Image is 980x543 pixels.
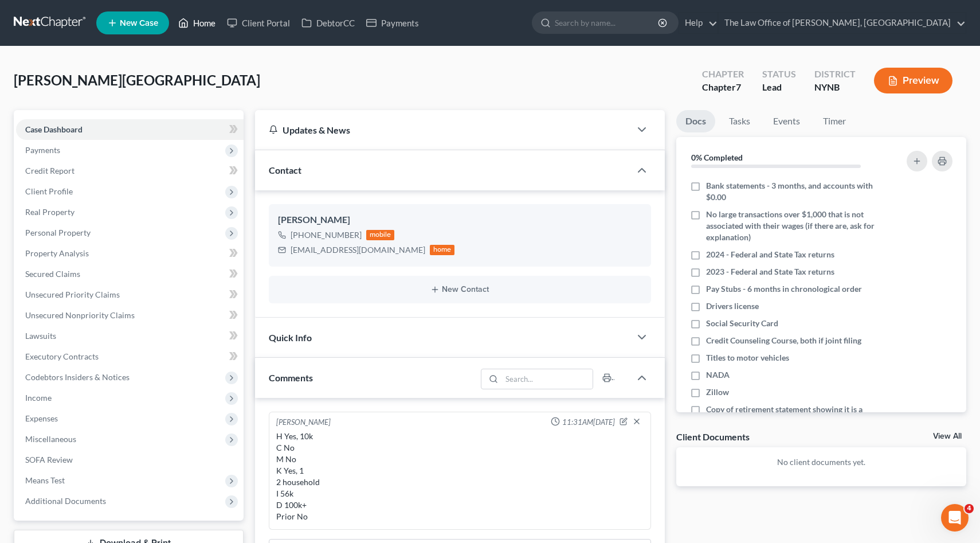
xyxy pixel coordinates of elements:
[25,434,76,444] span: Miscellaneous
[679,13,718,33] a: Help
[720,110,759,132] a: Tasks
[814,81,856,94] div: NYNB
[719,13,966,33] a: The Law Office of [PERSON_NAME], [GEOGRAPHIC_DATA]
[221,13,296,33] a: Client Portal
[502,369,593,389] input: Search...
[706,300,759,312] span: Drivers license
[25,372,130,382] span: Codebtors Insiders & Notices
[965,504,974,513] span: 4
[25,290,120,299] span: Unsecured Priority Claims
[25,351,99,361] span: Executory Contracts
[25,145,60,155] span: Payments
[702,81,744,94] div: Chapter
[173,13,221,33] a: Home
[685,456,957,468] p: No client documents yet.
[366,230,395,240] div: mobile
[25,186,73,196] span: Client Profile
[16,305,244,326] a: Unsecured Nonpriority Claims
[14,72,260,88] span: [PERSON_NAME][GEOGRAPHIC_DATA]
[291,244,425,256] div: [EMAIL_ADDRESS][DOMAIN_NAME]
[555,12,660,33] input: Search by name...
[814,68,856,81] div: District
[764,110,809,132] a: Events
[874,68,952,93] button: Preview
[269,165,301,175] span: Contact
[25,207,75,217] span: Real Property
[706,318,778,329] span: Social Security Card
[25,393,52,403] span: Income
[278,285,642,294] button: New Contact
[25,496,106,506] span: Additional Documents
[706,249,834,260] span: 2024 - Federal and State Tax returns
[706,209,884,243] span: No large transactions over $1,000 that is not associated with their wages (if there are, ask for ...
[736,81,741,92] span: 7
[691,153,743,162] strong: 0% Completed
[706,335,861,346] span: Credit Counseling Course, both if joint filing
[276,417,331,428] div: [PERSON_NAME]
[16,346,244,367] a: Executory Contracts
[706,404,884,427] span: Copy of retirement statement showing it is a exempt asset if any
[296,13,360,33] a: DebtorCC
[16,264,244,284] a: Secured Claims
[360,13,425,33] a: Payments
[16,161,244,181] a: Credit Report
[941,504,969,532] iframe: Intercom live chat
[291,229,362,241] div: [PHONE_NUMBER]
[706,352,789,364] span: Titles to motor vehicles
[706,386,729,398] span: Zillow
[25,475,65,485] span: Means Test
[25,269,80,279] span: Secured Claims
[706,283,862,295] span: Pay Stubs - 6 months in chronological order
[120,19,158,28] span: New Case
[676,431,750,443] div: Client Documents
[278,213,642,227] div: [PERSON_NAME]
[430,245,455,255] div: home
[269,372,313,383] span: Comments
[25,228,91,237] span: Personal Property
[16,119,244,140] a: Case Dashboard
[702,68,744,81] div: Chapter
[276,431,644,522] div: H Yes, 10k C No M No K Yes, 1 2 household I 56k D 100k+ Prior No
[16,284,244,305] a: Unsecured Priority Claims
[933,432,962,440] a: View All
[25,248,89,258] span: Property Analysis
[25,310,135,320] span: Unsecured Nonpriority Claims
[16,326,244,346] a: Lawsuits
[269,332,312,343] span: Quick Info
[25,166,75,175] span: Credit Report
[706,266,834,278] span: 2023 - Federal and State Tax returns
[562,417,615,428] span: 11:31AM[DATE]
[762,81,796,94] div: Lead
[25,124,83,134] span: Case Dashboard
[706,369,730,381] span: NADA
[706,180,884,203] span: Bank statements - 3 months, and accounts with $0.00
[676,110,715,132] a: Docs
[762,68,796,81] div: Status
[814,110,855,132] a: Timer
[25,413,58,423] span: Expenses
[16,243,244,264] a: Property Analysis
[269,124,617,136] div: Updates & News
[25,331,56,341] span: Lawsuits
[16,450,244,470] a: SOFA Review
[25,455,73,464] span: SOFA Review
